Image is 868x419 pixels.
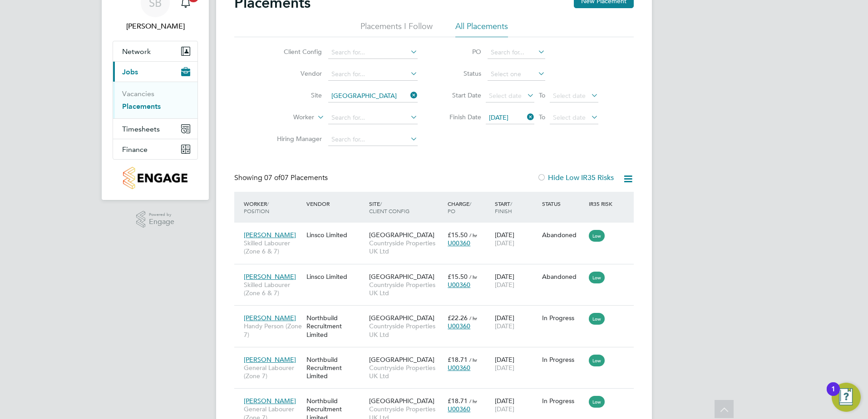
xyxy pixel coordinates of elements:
div: Vendor [304,195,367,212]
span: £18.71 [448,397,468,405]
span: / PO [448,200,471,214]
label: Hiring Manager [270,135,322,143]
span: Network [122,47,151,56]
span: / hr [469,232,477,239]
button: Timesheets [113,119,197,139]
span: Timesheets [122,125,160,133]
a: [PERSON_NAME]Handy Person (Zone 7)Northbuild Recruitment Limited[GEOGRAPHIC_DATA]Countryside Prop... [242,309,634,317]
span: 07 Placements [264,173,328,182]
span: £18.71 [448,356,468,364]
span: / Client Config [369,200,409,214]
span: / hr [469,398,477,404]
span: Powered by [149,211,174,219]
span: Select date [489,92,522,100]
span: / hr [469,315,477,322]
div: In Progress [542,356,585,364]
span: [PERSON_NAME] [244,314,296,322]
input: Search for... [328,133,418,146]
div: Linsco Limited [304,226,367,244]
label: Hide Low IR35 Risks [537,173,614,182]
span: Skilled Labourer (Zone 6 & 7) [244,281,302,297]
li: All Placements [455,21,508,37]
span: Countryside Properties UK Ltd [369,239,443,255]
div: Abandoned [542,231,585,239]
div: Start [493,195,540,219]
label: Start Date [440,91,481,99]
input: Select one [488,68,545,81]
div: In Progress [542,397,585,405]
div: [DATE] [493,351,540,376]
div: Linsco Limited [304,268,367,285]
span: Low [589,230,605,242]
span: / Position [244,200,269,214]
span: Skilled Labourer (Zone 6 & 7) [244,239,302,255]
span: 07 of [264,173,281,182]
a: [PERSON_NAME]Skilled Labourer (Zone 6 & 7)Linsco Limited[GEOGRAPHIC_DATA]Countryside Properties U... [242,226,634,234]
a: Go to home page [113,167,198,189]
span: U00360 [448,364,470,372]
label: Site [270,91,322,99]
label: Finish Date [440,113,481,121]
span: [DATE] [495,281,514,289]
div: [DATE] [493,309,540,335]
div: Charge [445,195,493,219]
div: 1 [831,389,835,401]
input: Search for... [328,46,418,59]
div: IR35 Risk [587,195,618,212]
span: To [536,89,548,101]
div: Northbuild Recruitment Limited [304,309,367,343]
span: Countryside Properties UK Ltd [369,322,443,338]
div: Status [540,195,587,212]
li: Placements I Follow [360,21,433,37]
input: Search for... [328,90,418,102]
span: [DATE] [495,364,514,372]
span: [PERSON_NAME] [244,273,296,281]
label: Vendor [270,69,322,78]
span: [DATE] [495,239,514,247]
label: Client Config [270,48,322,56]
span: £15.50 [448,273,468,281]
span: / Finish [495,200,512,214]
div: [DATE] [493,226,540,252]
span: [GEOGRAPHIC_DATA] [369,273,434,281]
span: [GEOGRAPHIC_DATA] [369,314,434,322]
span: [PERSON_NAME] [244,231,296,239]
span: Engage [149,218,174,226]
div: In Progress [542,314,585,322]
span: [GEOGRAPHIC_DATA] [369,356,434,364]
input: Search for... [328,112,418,124]
a: [PERSON_NAME]General Labourer (Zone 7)Northbuild Recruitment Limited[GEOGRAPHIC_DATA]Countryside ... [242,392,634,400]
div: Northbuild Recruitment Limited [304,351,367,385]
a: Placements [122,102,161,111]
span: £15.50 [448,231,468,239]
label: PO [440,48,481,56]
div: Worker [242,195,304,219]
span: [DATE] [495,322,514,330]
img: countryside-properties-logo-retina.png [123,167,187,189]
span: Handy Person (Zone 7) [244,322,302,338]
span: [GEOGRAPHIC_DATA] [369,231,434,239]
input: Search for... [328,68,418,81]
span: U00360 [448,281,470,289]
div: Jobs [113,82,197,118]
span: [PERSON_NAME] [244,397,296,405]
span: [PERSON_NAME] [244,356,296,364]
label: Worker [262,113,314,122]
button: Network [113,41,197,61]
span: Finance [122,145,148,154]
div: Abandoned [542,273,585,281]
span: Low [589,272,605,283]
span: [GEOGRAPHIC_DATA] [369,397,434,405]
input: Search for... [488,46,545,59]
span: / hr [469,356,477,363]
span: To [536,111,548,123]
span: Samantha Bolshaw [113,21,198,32]
a: Vacancies [122,89,154,98]
span: Low [589,313,605,325]
span: Countryside Properties UK Ltd [369,364,443,380]
div: Site [367,195,445,219]
span: Low [589,396,605,408]
div: Showing [234,173,330,183]
button: Finance [113,139,197,159]
span: / hr [469,273,477,280]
